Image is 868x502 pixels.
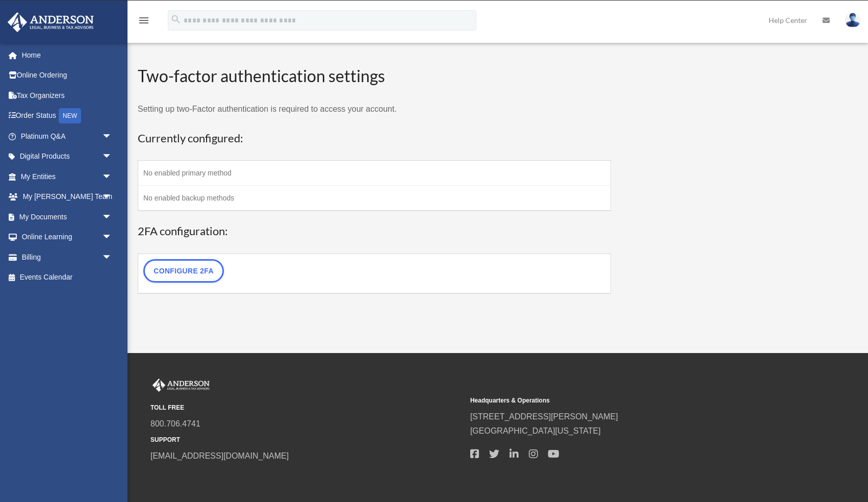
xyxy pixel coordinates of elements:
[102,247,122,268] span: arrow_drop_down
[7,85,127,106] a: Tax Organizers
[7,146,127,167] a: Digital Productsarrow_drop_down
[470,395,783,406] small: Headquarters & Operations
[7,207,127,227] a: My Documentsarrow_drop_down
[150,419,200,428] a: 800.706.4741
[7,126,127,146] a: Platinum Q&Aarrow_drop_down
[59,108,81,123] div: NEW
[7,247,127,267] a: Billingarrow_drop_down
[102,146,122,167] span: arrow_drop_down
[150,403,463,413] small: TOLL FREE
[102,126,122,147] span: arrow_drop_down
[7,187,127,207] a: My [PERSON_NAME] Teamarrow_drop_down
[7,267,127,288] a: Events Calendar
[7,65,127,86] a: Online Ordering
[7,227,127,247] a: Online Learningarrow_drop_down
[170,14,182,25] i: search
[143,259,224,283] a: Configure 2FA
[102,207,122,228] span: arrow_drop_down
[150,435,463,445] small: SUPPORT
[7,106,127,127] a: Order StatusNEW
[138,14,150,27] i: menu
[138,102,611,116] p: Setting up two-Factor authentication is required to access your account.
[138,131,611,146] h3: Currently configured:
[7,45,127,65] a: Home
[7,166,127,187] a: My Entitiesarrow_drop_down
[138,223,611,239] h3: 2FA configuration:
[102,227,122,248] span: arrow_drop_down
[102,166,122,187] span: arrow_drop_down
[102,187,122,208] span: arrow_drop_down
[138,161,611,186] td: No enabled primary method
[150,379,212,392] img: Anderson Advisors Platinum Portal
[138,65,611,88] h2: Two-factor authentication settings
[470,412,618,421] a: [STREET_ADDRESS][PERSON_NAME]
[138,186,611,211] td: No enabled backup methods
[150,451,289,460] a: [EMAIL_ADDRESS][DOMAIN_NAME]
[5,12,97,32] img: Anderson Advisors Platinum Portal
[470,426,601,435] a: [GEOGRAPHIC_DATA][US_STATE]
[845,13,860,28] img: User Pic
[138,18,150,27] a: menu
